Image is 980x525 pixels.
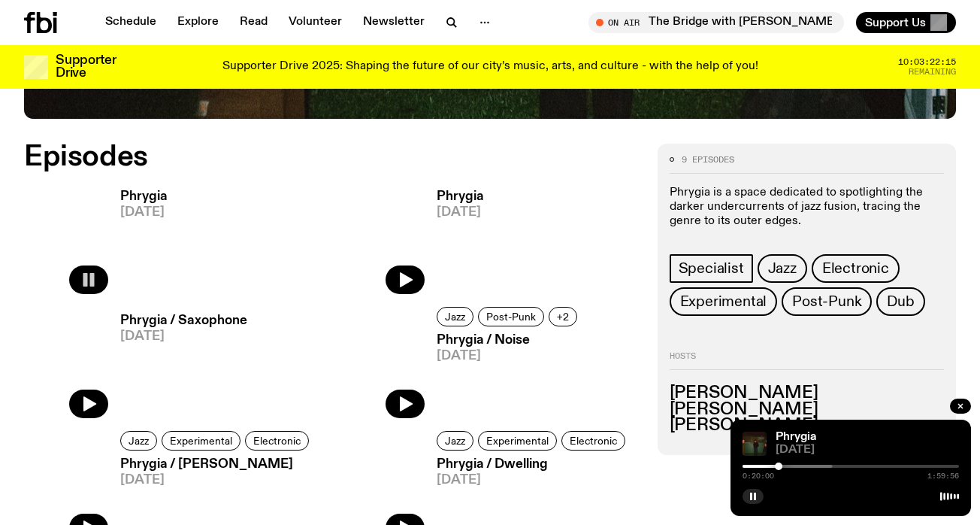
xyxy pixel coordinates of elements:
[437,458,630,471] h3: Phrygia / Dwelling
[588,12,844,33] button: On AirThe Bridge with [PERSON_NAME]
[56,54,116,80] h3: Supporter Drive
[129,435,149,446] span: Jazz
[120,431,157,451] a: Jazz
[680,293,767,310] span: Experimental
[743,432,767,456] img: A greeny-grainy film photo of Bela, John and Bindi at night. They are standing in a backyard on g...
[776,431,816,443] a: Phrygia
[24,144,640,171] h2: Episodes
[445,435,465,446] span: Jazz
[120,190,168,203] h3: Phrygia
[486,311,536,322] span: Post-Punk
[437,206,484,219] span: [DATE]
[486,435,549,446] span: Experimental
[120,458,313,471] h3: Phrygia / [PERSON_NAME]
[437,307,473,326] a: Jazz
[670,254,753,283] a: Specialist
[478,307,544,326] a: Post-Punk
[425,190,484,295] a: Phrygia[DATE]
[478,431,557,451] a: Experimental
[354,12,434,33] a: Newsletter
[280,12,351,33] a: Volunteer
[557,311,569,322] span: +2
[887,293,914,310] span: Dub
[437,334,582,347] h3: Phrygia / Noise
[437,350,582,363] span: [DATE]
[96,12,165,33] a: Schedule
[682,156,734,164] span: 9 episodes
[561,431,625,451] a: Electronic
[108,314,247,419] a: Phrygia / Saxophone[DATE]
[245,431,309,451] a: Electronic
[927,472,959,480] span: 1:59:56
[743,472,774,480] span: 0:20:00
[222,60,758,74] p: Supporter Drive 2025: Shaping the future of our city’s music, arts, and culture - with the help o...
[108,190,168,295] a: Phrygia[DATE]
[898,58,956,66] span: 10:03:22:15
[856,12,956,33] button: Support Us
[120,206,168,219] span: [DATE]
[437,431,473,451] a: Jazz
[670,417,944,434] h3: [PERSON_NAME]
[782,287,872,316] a: Post-Punk
[812,254,900,283] a: Electronic
[758,254,807,283] a: Jazz
[670,402,944,418] h3: [PERSON_NAME]
[670,352,944,370] h2: Hosts
[570,435,617,446] span: Electronic
[776,445,959,456] span: [DATE]
[679,260,744,277] span: Specialist
[822,260,889,277] span: Electronic
[425,334,582,419] a: Phrygia / Noise[DATE]
[120,314,247,327] h3: Phrygia / Saxophone
[670,385,944,402] h3: [PERSON_NAME]
[670,287,778,316] a: Experimental
[876,287,924,316] a: Dub
[792,293,861,310] span: Post-Punk
[253,435,301,446] span: Electronic
[549,307,577,326] button: +2
[162,431,240,451] a: Experimental
[437,190,484,203] h3: Phrygia
[231,12,277,33] a: Read
[437,474,630,487] span: [DATE]
[445,311,465,322] span: Jazz
[768,260,797,277] span: Jazz
[909,68,956,76] span: Remaining
[670,186,944,229] p: Phrygia is a space dedicated to spotlighting the darker undercurrents of jazz fusion, tracing the...
[865,16,926,29] span: Support Us
[120,330,247,343] span: [DATE]
[168,12,228,33] a: Explore
[120,474,313,487] span: [DATE]
[170,435,232,446] span: Experimental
